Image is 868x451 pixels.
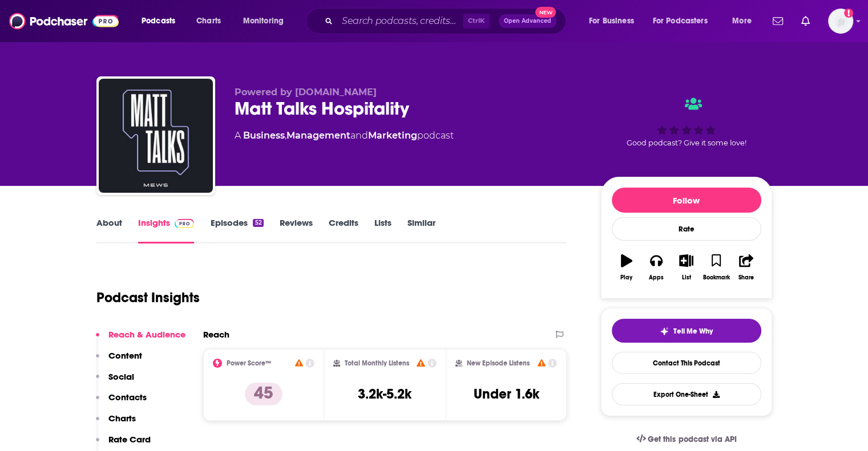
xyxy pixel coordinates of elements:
[96,350,142,371] button: Content
[768,11,788,31] a: Show notifications dropdown
[701,247,731,288] button: Bookmark
[645,12,724,30] button: open menu
[96,392,147,413] button: Contacts
[535,7,556,18] span: New
[474,385,539,403] h3: Under 1.6k
[108,329,185,340] p: Reach & Audience
[108,371,134,382] p: Social
[703,274,729,281] div: Bookmark
[235,129,454,143] div: A podcast
[245,383,282,405] p: 45
[96,289,200,306] h1: Podcast Insights
[243,130,285,141] a: Business
[649,274,664,281] div: Apps
[612,188,761,213] button: Follow
[374,217,391,243] a: Lists
[253,219,263,227] div: 52
[210,217,263,243] a: Episodes52
[589,13,634,29] span: For Business
[235,87,377,97] span: Powered by [DOMAIN_NAME]
[243,13,284,29] span: Monitoring
[337,12,463,30] input: Search podcasts, credits, & more...
[142,13,175,29] span: Podcasts
[828,9,853,34] img: User Profile
[828,9,853,34] span: Logged in as MackenzieCollier
[280,217,313,243] a: Reviews
[682,274,691,281] div: List
[9,10,119,32] img: Podchaser - Follow, Share and Rate Podcasts
[99,79,213,193] img: Matt Talks Hospitality
[671,247,701,288] button: List
[620,274,632,281] div: Play
[463,14,490,29] span: Ctrl K
[329,217,358,243] a: Credits
[627,139,746,147] span: Good podcast? Give it some love!
[96,217,122,243] a: About
[660,327,669,336] img: tell me why sparkle
[612,383,761,405] button: Export One-Sheet
[653,13,708,29] span: For Podcasters
[138,217,195,243] a: InsightsPodchaser Pro
[504,18,551,24] span: Open Advanced
[96,371,134,392] button: Social
[828,9,853,34] button: Show profile menu
[738,274,754,281] div: Share
[407,217,435,243] a: Similar
[612,217,761,241] div: Rate
[358,385,411,403] h3: 3.2k-5.2k
[108,392,147,403] p: Contacts
[286,130,350,141] a: Management
[317,8,577,34] div: Search podcasts, credits, & more...
[345,359,409,367] h2: Total Monthly Listens
[235,12,298,30] button: open menu
[612,247,641,288] button: Play
[196,13,221,29] span: Charts
[844,9,853,18] svg: Add a profile image
[96,413,136,434] button: Charts
[467,359,530,367] h2: New Episode Listens
[108,413,136,424] p: Charts
[732,13,752,29] span: More
[673,327,713,336] span: Tell Me Why
[731,247,761,288] button: Share
[108,434,151,445] p: Rate Card
[612,352,761,374] a: Contact This Podcast
[581,12,648,30] button: open menu
[350,130,368,141] span: and
[227,359,271,367] h2: Power Score™
[368,130,417,141] a: Marketing
[96,329,185,350] button: Reach & Audience
[285,130,286,141] span: ,
[641,247,671,288] button: Apps
[601,87,772,157] div: Good podcast? Give it some love!
[612,319,761,343] button: tell me why sparkleTell Me Why
[134,12,190,30] button: open menu
[797,11,814,31] a: Show notifications dropdown
[175,219,195,228] img: Podchaser Pro
[499,14,556,28] button: Open AdvancedNew
[108,350,142,361] p: Content
[189,12,228,30] a: Charts
[724,12,766,30] button: open menu
[203,329,229,340] h2: Reach
[648,434,736,444] span: Get this podcast via API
